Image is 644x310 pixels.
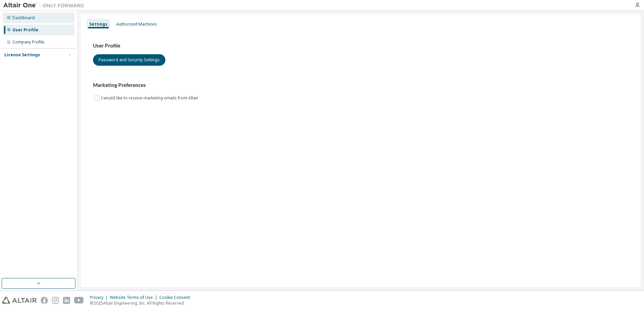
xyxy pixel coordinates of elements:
[4,52,40,58] div: License Settings
[52,297,59,304] img: instagram.svg
[74,297,84,304] img: youtube.svg
[110,295,159,300] div: Website Terms of Use
[12,15,35,21] div: Dashboard
[93,82,629,89] h3: Marketing Preferences
[90,295,110,300] div: Privacy
[12,39,44,45] div: Company Profile
[3,2,88,9] img: Altair One
[2,297,37,304] img: altair_logo.svg
[116,22,157,27] div: Authorized Machines
[159,295,194,300] div: Cookie Consent
[93,42,629,49] h3: User Profile
[89,22,107,27] div: Settings
[93,54,165,66] button: Password and Security Settings
[41,297,48,304] img: facebook.svg
[101,94,200,102] label: I would like to receive marketing emails from Altair
[90,300,194,306] p: © 2025 Altair Engineering, Inc. All Rights Reserved.
[12,27,38,33] div: User Profile
[63,297,70,304] img: linkedin.svg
